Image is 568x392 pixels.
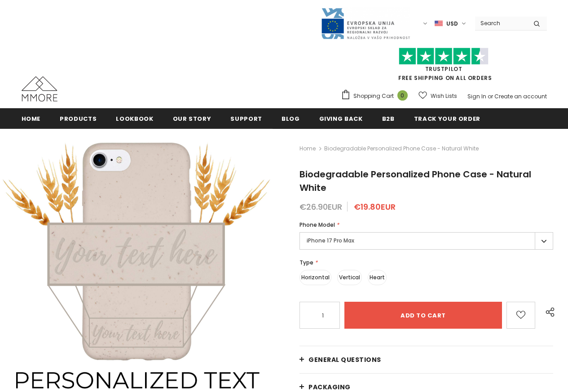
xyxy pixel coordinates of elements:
a: Sign In [467,92,486,100]
a: Blog [282,108,300,128]
a: Home [22,108,41,128]
span: Track your order [414,115,480,123]
span: Phone Model [299,221,335,229]
span: support [230,115,262,123]
img: Javni Razpis [321,7,410,40]
span: Blog [282,115,300,123]
img: USD [435,20,443,27]
span: USD [446,19,458,28]
label: iPhone 17 Pro Max [299,232,553,250]
label: Horizontal [299,270,331,285]
a: Wish Lists [418,88,457,104]
a: Products [60,108,97,128]
input: Search Site [475,17,527,30]
span: Giving back [319,115,363,123]
a: Track your order [414,108,480,128]
span: €19.80EUR [354,201,396,212]
span: Shopping Cart [353,92,394,101]
span: Wish Lists [431,92,457,101]
span: Home [22,115,41,123]
a: Create an account [494,92,547,100]
a: Lookbook [116,108,153,128]
label: Heart [368,270,387,285]
span: B2B [382,115,395,123]
span: or [488,92,493,100]
span: Biodegradable Personalized Phone Case - Natural White [299,168,531,194]
a: Javni Razpis [321,19,410,27]
span: General Questions [308,355,381,364]
a: General Questions [299,346,553,373]
span: €26.90EUR [299,201,342,212]
a: Trustpilot [425,65,462,73]
img: Trust Pilot Stars [399,48,489,65]
a: Home [299,143,316,154]
a: Shopping Cart 0 [341,89,412,103]
span: PACKAGING [308,383,351,392]
label: Vertical [337,270,362,285]
a: Giving back [319,108,363,128]
a: B2B [382,108,395,128]
img: MMORE Cases [22,76,57,101]
span: Type [299,259,313,266]
span: Products [60,115,97,123]
input: Add to cart [344,302,502,329]
span: Our Story [173,115,211,123]
a: Our Story [173,108,211,128]
span: 0 [397,90,408,101]
span: FREE SHIPPING ON ALL ORDERS [341,52,547,82]
span: Lookbook [116,115,153,123]
span: Biodegradable Personalized Phone Case - Natural White [324,143,479,154]
a: support [230,108,262,128]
